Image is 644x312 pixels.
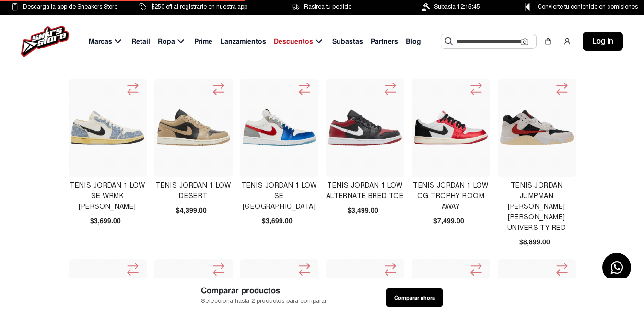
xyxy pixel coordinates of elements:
[538,1,638,12] span: Convierte tu contenido en comisiones
[592,36,613,47] span: Log in
[176,205,207,216] span: $4,399.00
[445,37,453,45] img: Buscar
[406,36,421,47] span: Blog
[157,91,231,165] img: TENIS JORDAN 1 LOW DESERT
[262,216,293,226] span: $3,699.00
[21,26,69,57] img: logo
[274,36,313,47] span: Descuentos
[201,297,327,306] span: Selecciona hasta 2 productos para comparar
[154,180,233,202] h4: TENIS JORDAN 1 LOW DESERT
[151,1,247,12] span: $250 off al registrarte en nuestra app
[348,205,378,216] span: $3,499.00
[201,285,327,297] span: Comparar productos
[243,91,316,165] img: TENIS JORDAN 1 LOW SE PHILIPPINES
[412,180,490,212] h4: TENIS JORDAN 1 LOW OG TROPHY ROOM AWAY
[89,36,112,47] span: Marcas
[544,37,552,45] img: shopping
[521,3,533,11] img: Control Point Icon
[240,180,318,212] h4: TENIS JORDAN 1 LOW SE [GEOGRAPHIC_DATA]
[434,1,480,12] span: Subasta 12:15:45
[71,91,145,165] img: TENIS JORDAN 1 LOW SE WRMK SASHIKO DENIM
[498,180,576,233] h4: TENIS JORDAN JUMPMAN [PERSON_NAME] [PERSON_NAME] UNIVERSITY RED
[386,288,443,307] button: Comparar ahora
[304,1,351,12] span: Rastrea tu pedido
[433,216,464,226] span: $7,499.00
[371,36,398,47] span: Partners
[563,37,571,45] img: user
[414,91,488,165] img: TENIS JORDAN 1 LOW OG TROPHY ROOM AWAY
[158,36,175,47] span: Ropa
[519,237,550,247] span: $8,899.00
[23,1,117,12] span: Descarga la app de Sneakers Store
[521,38,528,46] img: Cámara
[500,91,574,165] img: TENIS JORDAN JUMPMAN JACK TRAVIS SCOTT UNIVERSITY RED
[90,216,121,226] span: $3,699.00
[328,91,402,165] img: TENIS JORDAN 1 LOW ALTERNATE BRED TOE
[220,36,266,47] span: Lanzamientos
[194,36,212,47] span: Prime
[131,36,150,47] span: Retail
[332,36,363,47] span: Subastas
[326,180,404,202] h4: TENIS JORDAN 1 LOW ALTERNATE BRED TOE
[69,180,147,212] h4: TENIS JORDAN 1 LOW SE WRMK [PERSON_NAME]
